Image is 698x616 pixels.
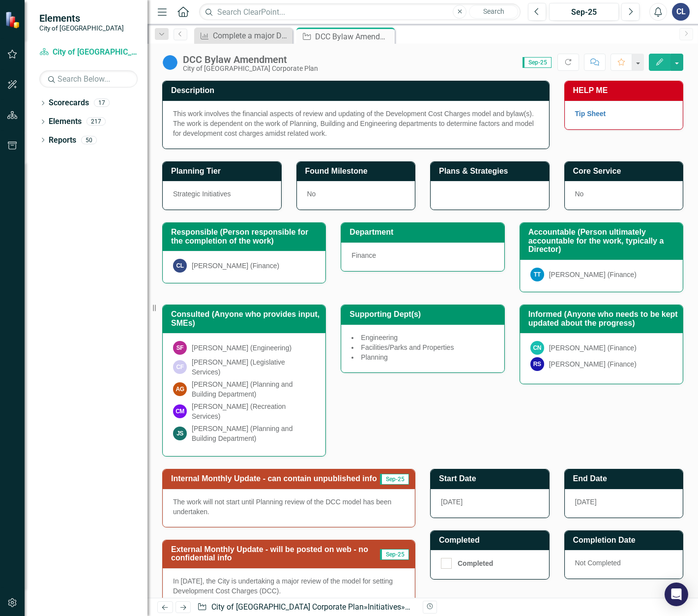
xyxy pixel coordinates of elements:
div: [PERSON_NAME] (Finance) [192,261,279,271]
div: [PERSON_NAME] (Finance) [549,270,637,279]
div: AG [173,382,187,396]
button: Sep-25 [549,3,619,21]
div: Not Completed [565,550,683,579]
span: Facilities/Parks and Properties [361,343,454,351]
h3: HELP ME [573,86,678,95]
div: Complete a major Development Cost Charges review [213,30,290,42]
button: Search [469,5,518,19]
div: JS [173,427,187,440]
div: SF [173,341,187,355]
span: [DATE] [575,498,597,506]
img: ClearPoint Strategy [5,11,22,29]
div: [PERSON_NAME] (Finance) [549,359,637,369]
h3: Internal Monthly Update - can contain unpublished info [171,474,379,483]
h3: End Date [573,474,678,483]
div: Sep-25 [553,6,615,18]
p: In [DATE], the City is undertaking a major review of the model for setting Development Cost Charg... [173,576,405,598]
a: Initiatives [368,602,401,612]
div: [PERSON_NAME] (Planning and Building Department) [192,424,315,443]
span: Sep-25 [523,57,552,68]
h3: Department [349,228,499,237]
p: This work involves the financial aspects of review and updating of the Development Cost Charges m... [173,109,539,138]
img: Not Started [162,55,178,70]
div: [PERSON_NAME] (Finance) [549,343,637,353]
div: CL [173,259,187,273]
h3: Description [171,86,544,95]
p: The work will not start until Planning review of the DCC model has been undertaken. [173,497,405,517]
h3: Plans & Strategies [439,167,544,176]
div: CM [173,404,187,418]
a: Scorecards [49,97,89,109]
span: Sep-25 [380,549,409,560]
div: » » [197,602,415,613]
div: City of [GEOGRAPHIC_DATA] Corporate Plan [183,65,318,72]
div: CN [530,341,544,355]
div: Open Intercom Messenger [665,583,688,606]
span: Finance [351,251,376,259]
span: Elements [39,12,124,24]
span: No [575,190,584,198]
a: Complete a major Development Cost Charges review [197,30,290,42]
span: Strategic Initiatives [173,190,231,198]
input: Search Below... [39,70,138,88]
div: DCC Bylaw Amendment [183,54,318,65]
h3: Informed (Anyone who needs to be kept updated about the progress) [528,310,678,327]
h3: Responsible (Person responsible for the completion of the work) [171,228,320,245]
button: CL [672,3,690,21]
a: Elements [49,116,82,127]
div: RS [530,357,544,371]
h3: Supporting Dept(s) [349,310,499,319]
div: 17 [94,99,110,107]
div: [PERSON_NAME] (Legislative Services) [192,357,315,377]
span: [DATE] [441,498,463,506]
input: Search ClearPoint... [199,3,521,21]
small: City of [GEOGRAPHIC_DATA] [39,24,124,32]
span: Engineering [361,334,398,341]
span: Search [483,7,504,15]
div: [PERSON_NAME] (Planning and Building Department) [192,379,315,399]
h3: External Monthly Update - will be posted on web - no confidential info [171,545,380,562]
div: 50 [81,136,97,144]
h3: Accountable (Person ultimately accountable for the work, typically a Director) [528,228,678,254]
h3: Start Date [439,474,544,483]
span: Sep-25 [380,474,409,485]
a: Tip Sheet [575,110,606,118]
div: [PERSON_NAME] (Recreation Services) [192,401,315,421]
span: Planning [361,353,388,361]
h3: Core Service [573,167,678,176]
div: 217 [87,118,106,126]
a: City of [GEOGRAPHIC_DATA] Corporate Plan [211,602,364,612]
h3: Completion Date [573,536,678,545]
a: Reports [49,135,76,146]
div: DCC Bylaw Amendment [315,31,392,43]
h3: Completed [439,536,544,545]
h3: Consulted (Anyone who provides input, SMEs) [171,310,320,327]
a: City of [GEOGRAPHIC_DATA] Corporate Plan [39,47,138,58]
span: No [307,190,316,198]
div: TT [530,268,544,281]
div: CF [173,360,187,374]
div: [PERSON_NAME] (Engineering) [192,343,291,353]
h3: Planning Tier [171,167,276,176]
h3: Found Milestone [305,167,410,176]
